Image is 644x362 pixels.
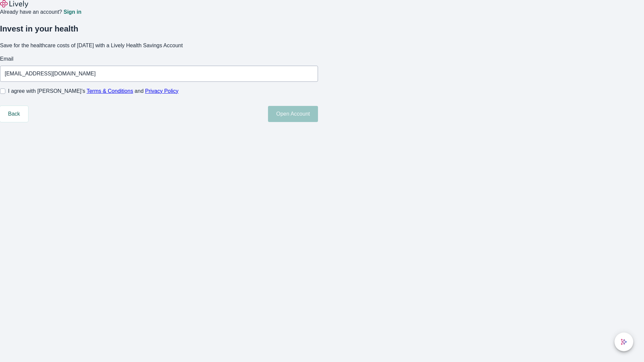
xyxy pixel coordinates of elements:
span: I agree with [PERSON_NAME]’s and [8,87,178,95]
a: Privacy Policy [145,88,179,94]
a: Terms & Conditions [87,88,133,94]
svg: Lively AI Assistant [621,339,627,345]
a: Sign in [63,9,81,15]
button: chat [614,333,633,351]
